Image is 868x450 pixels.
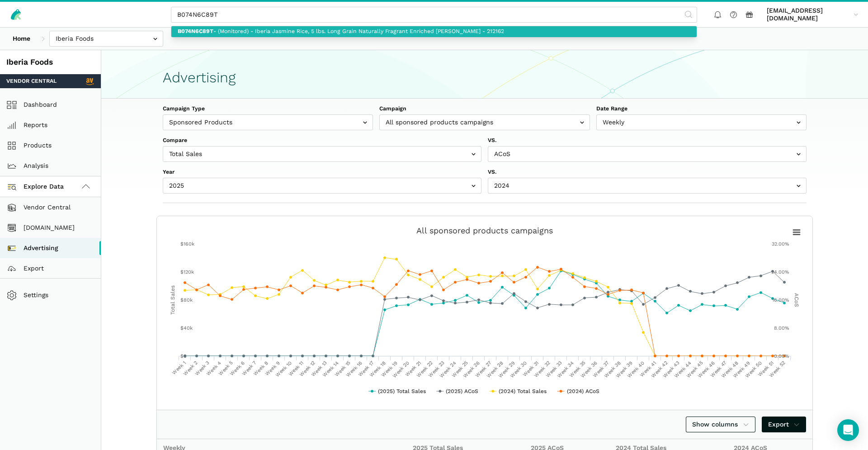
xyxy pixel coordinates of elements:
tspan: Week 12 [298,360,316,378]
tspan: Week 25 [451,360,469,379]
tspan: Week 17 [357,360,375,378]
text: 8.00% [774,325,789,331]
tspan: Week 51 [757,360,775,378]
tspan: Week 38 [603,360,622,379]
input: Find product by ASIN, name, or model number [171,7,697,23]
tspan: Week 7 [241,360,258,377]
div: Open Intercom Messenger [837,419,859,441]
tspan: Week 32 [533,360,552,379]
span: Show columns [692,420,749,429]
tspan: Week 42 [650,360,669,379]
tspan: Week 47 [709,360,728,379]
tspan: Week 22 [415,360,434,379]
div: Iberia Foods [6,57,94,68]
tspan: Week 20 [392,360,410,379]
input: Sponsored Products [163,114,373,130]
tspan: Week 19 [380,360,398,378]
a: - (Monitored) - Iberia Jasmine Rice, 5 lbs. Long Grain Naturally Fragrant Enriched [PERSON_NAME] ... [171,26,697,38]
span: Vendor Central [6,77,57,85]
a: [EMAIL_ADDRESS][DOMAIN_NAME] [764,5,862,24]
label: Campaign [379,105,590,113]
input: Iberia Foods [49,31,163,47]
tspan: Week 46 [697,360,716,379]
tspan: Week 35 [568,360,587,379]
tspan: Week 4 [205,360,222,377]
tspan: Week 29 [497,360,516,379]
text: $40k [180,325,193,331]
tspan: Week 1 [171,360,187,376]
text: 16.00% [772,297,789,303]
tspan: Week 28 [486,360,505,379]
tspan: Week 30 [509,360,528,379]
tspan: (2024) Total Sales [499,388,547,394]
tspan: Week 10 [274,360,292,378]
text: $80k [180,297,193,303]
input: Total Sales [163,146,481,162]
tspan: Week 40 [626,360,645,379]
tspan: Week 44 [673,360,692,379]
text: 32.00% [772,241,789,247]
a: Show columns [686,417,755,432]
tspan: Week 36 [580,360,599,379]
label: Compare [163,137,481,145]
tspan: Week 39 [615,360,634,379]
tspan: Week 31 [522,360,540,378]
tspan: (2025) Total Sales [378,388,426,394]
tspan: All sponsored products campaigns [416,226,553,235]
tspan: Week 16 [345,360,363,378]
tspan: Week 26 [462,360,481,379]
tspan: Week 23 [427,360,446,379]
tspan: Week 11 [288,360,305,377]
text: $0 [180,353,187,359]
tspan: Week 52 [768,360,787,379]
text: 24.00% [771,269,789,275]
tspan: Week 49 [732,360,751,379]
label: Year [163,168,481,176]
input: All sponsored products campaigns [379,114,590,130]
tspan: Week 3 [194,360,211,377]
input: 2025 [163,178,481,194]
tspan: Week 33 [545,360,563,379]
input: 2024 [488,178,807,194]
tspan: Week 21 [404,360,422,378]
text: 0.00% [774,353,789,359]
tspan: Week 24 [439,360,458,379]
strong: B074N6C89T [178,28,213,34]
tspan: Week 5 [217,360,234,377]
tspan: Week 45 [685,360,704,379]
tspan: Week 13 [310,360,328,378]
tspan: Week 37 [592,360,610,379]
tspan: Week 9 [264,360,281,377]
tspan: ACoS [793,293,800,307]
label: VS. [488,137,807,145]
input: Weekly [596,114,807,130]
text: $160k [180,241,194,247]
input: ACoS [488,146,807,162]
tspan: Week 43 [662,360,681,379]
a: Export [762,417,807,432]
span: Explore Data [9,181,64,192]
tspan: Week 14 [321,360,340,378]
a: Home [6,31,37,47]
label: Date Range [596,105,807,113]
tspan: Week 6 [229,360,245,377]
tspan: Week 34 [556,360,575,379]
tspan: (2025) ACoS [446,388,478,394]
tspan: Week 50 [744,360,763,379]
span: [EMAIL_ADDRESS][DOMAIN_NAME] [767,7,850,23]
label: VS. [488,168,807,176]
tspan: Week 15 [334,360,352,378]
tspan: Week 8 [252,360,269,377]
text: $120k [180,269,194,275]
span: Export [768,420,800,429]
tspan: Week 41 [639,360,657,378]
tspan: Week 27 [474,360,493,379]
h1: Advertising [163,70,807,85]
label: Campaign Type [163,105,373,113]
tspan: Week 2 [182,360,199,377]
tspan: (2024) ACoS [567,388,599,394]
tspan: Week 18 [368,360,387,378]
tspan: Total Sales [170,285,176,315]
tspan: Week 48 [720,360,739,379]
